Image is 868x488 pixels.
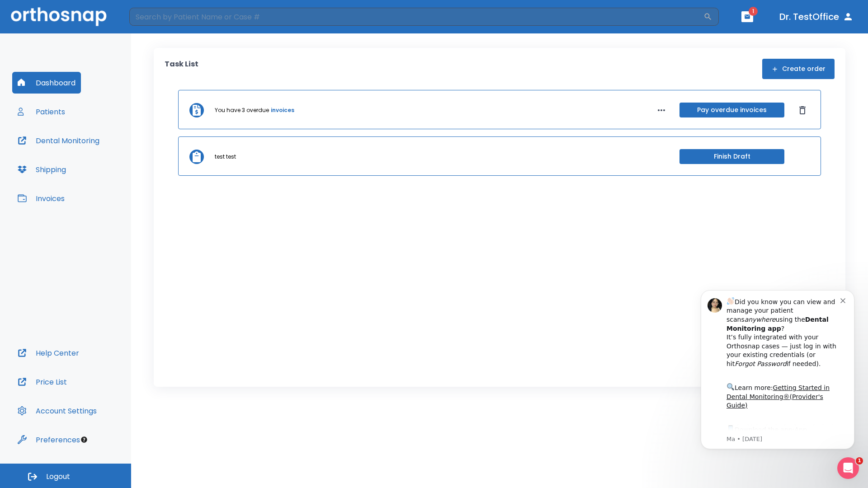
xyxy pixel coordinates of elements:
[12,342,85,364] button: Help Center
[12,159,71,180] button: Shipping
[165,59,198,79] p: Task List
[215,153,236,161] p: test test
[129,8,703,26] input: Search by Patient Name or Case #
[215,106,269,114] p: You have 3 overdue
[80,436,88,444] div: Tooltip anchor
[39,159,153,167] p: Message from Ma, sent 2w ago
[46,472,70,482] span: Logout
[12,371,72,393] button: Price List
[856,457,863,465] span: 1
[679,149,784,164] button: Finish Draft
[39,150,120,166] a: App Store
[776,9,857,25] button: Dr. TestOffice
[12,72,81,94] button: Dashboard
[271,106,294,114] a: invoices
[679,103,784,117] button: Pay overdue invoices
[12,400,102,422] button: Account Settings
[762,59,835,79] button: Create order
[12,130,105,151] button: Dental Monitoring
[11,7,107,26] img: Orthosnap
[749,7,758,16] span: 1
[837,457,859,479] iframe: Intercom live chat
[39,147,153,193] div: Download the app: | ​ Let us know if you need help getting started!
[12,429,85,450] button: Preferences
[12,188,70,209] button: Invoices
[687,277,868,464] iframe: Intercom notifications message
[153,19,160,27] button: Dismiss notification
[12,101,71,122] button: Patients
[795,103,810,117] button: Dismiss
